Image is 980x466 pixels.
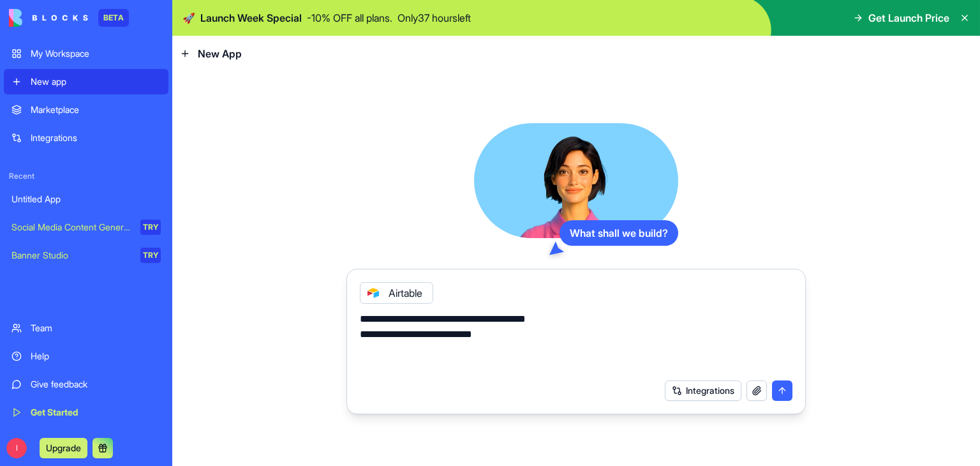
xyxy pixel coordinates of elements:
a: Untitled App [4,186,168,212]
a: Marketplace [4,97,168,123]
span: Get Launch Price [868,10,949,26]
a: Social Media Content GeneratorTRY [4,214,168,240]
a: Get Started [4,400,168,425]
div: TRY [140,220,161,235]
div: Give feedback [31,378,161,391]
span: Launch Week Special [200,10,302,26]
a: Banner StudioTRY [4,243,168,268]
div: Untitled App [11,193,161,206]
a: Upgrade [40,441,87,454]
div: TRY [140,248,161,263]
span: Recent [4,171,168,181]
a: New app [4,69,168,94]
a: My Workspace [4,41,168,66]
p: Only 37 hours left [397,10,471,26]
button: Integrations [665,380,741,401]
div: Social Media Content Generator [11,221,131,234]
span: 🚀 [182,10,195,26]
div: What shall we build? [560,220,678,246]
div: Integrations [31,132,161,144]
p: - 10 % OFF all plans. [307,10,392,26]
div: New app [31,75,161,88]
a: Give feedback [4,372,168,397]
a: BETA [9,9,129,27]
div: Marketplace [31,103,161,116]
a: Integrations [4,125,168,151]
div: Team [31,322,161,334]
img: logo [9,9,88,27]
div: BETA [98,9,129,27]
span: I [6,438,27,458]
div: My Workspace [31,47,161,60]
div: Banner Studio [11,249,131,262]
a: Team [4,315,168,341]
div: Airtable [360,282,433,304]
div: Get Started [31,406,161,419]
button: Upgrade [40,438,87,458]
a: Help [4,343,168,369]
div: Help [31,350,161,363]
span: New App [198,46,242,61]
